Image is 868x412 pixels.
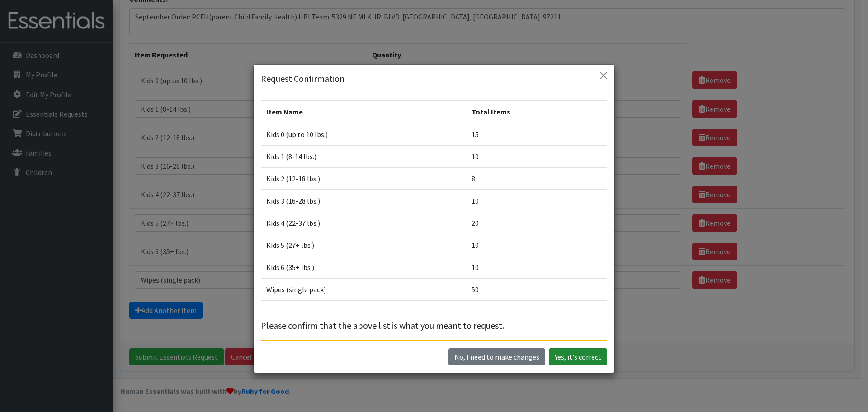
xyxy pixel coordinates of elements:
[466,101,607,123] th: Total Items
[466,234,607,256] td: 10
[261,234,466,256] td: Kids 5 (27+ lbs.)
[261,168,466,190] td: Kids 2 (12-18 lbs.)
[466,190,607,212] td: 10
[448,348,545,365] button: No I need to make changes
[466,146,607,168] td: 10
[261,146,466,168] td: Kids 1 (8-14 lbs.)
[596,68,611,83] button: Close
[261,72,344,85] h5: Request Confirmation
[261,212,466,234] td: Kids 4 (22-37 lbs.)
[466,256,607,279] td: 10
[261,190,466,212] td: Kids 3 (16-28 lbs.)
[466,279,607,301] td: 50
[261,340,607,362] div: You are ordering total items, are you sure?
[261,101,466,123] th: Item Name
[261,279,466,301] td: Wipes (single pack)
[466,212,607,234] td: 20
[261,319,607,332] p: Please confirm that the above list is what you meant to request.
[261,123,466,146] td: Kids 0 (up to 10 lbs.)
[466,168,607,190] td: 8
[549,348,607,365] button: Yes, it's correct
[466,123,607,146] td: 15
[261,256,466,279] td: Kids 6 (35+ lbs.)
